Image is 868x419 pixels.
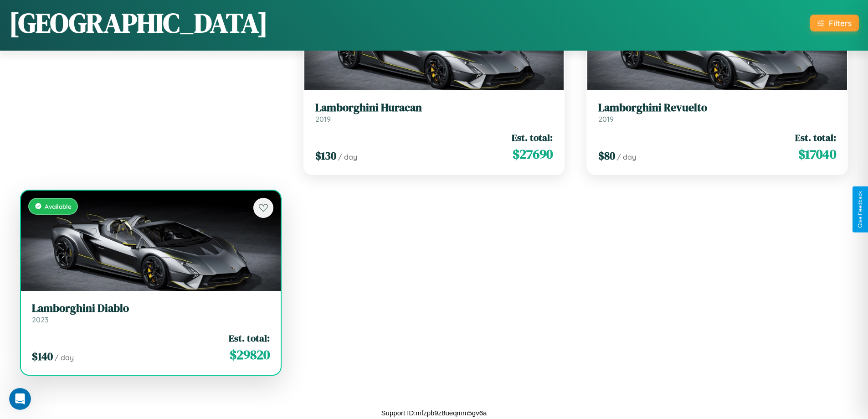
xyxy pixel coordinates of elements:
span: 2019 [598,114,614,124]
h3: Lamborghini Revuelto [598,101,836,114]
span: $ 27690 [513,145,553,163]
span: $ 29820 [230,346,270,364]
span: / day [55,353,74,362]
h3: Lamborghini Diablo [32,302,270,315]
span: $ 17040 [798,145,836,163]
span: $ 140 [32,349,53,364]
a: Lamborghini Huracan2019 [315,101,553,124]
h1: [GEOGRAPHIC_DATA] [9,4,268,41]
span: Available [45,202,72,210]
iframe: Intercom live chat [9,388,31,410]
span: 2019 [315,114,331,124]
div: Filters [829,18,852,28]
div: Give Feedback [857,191,863,228]
span: / day [617,152,636,161]
p: Support ID: mfzpb9z8ueqmm5gv6a [381,407,487,419]
span: Est. total: [512,131,553,144]
span: 2023 [32,315,48,324]
span: / day [338,152,357,161]
span: Est. total: [795,131,836,144]
span: Est. total: [229,331,270,345]
button: Filters [810,15,859,31]
span: $ 130 [315,148,336,163]
a: Lamborghini Revuelto2019 [598,101,836,124]
a: Lamborghini Diablo2023 [32,302,270,324]
h3: Lamborghini Huracan [315,101,553,114]
span: $ 80 [598,148,615,163]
